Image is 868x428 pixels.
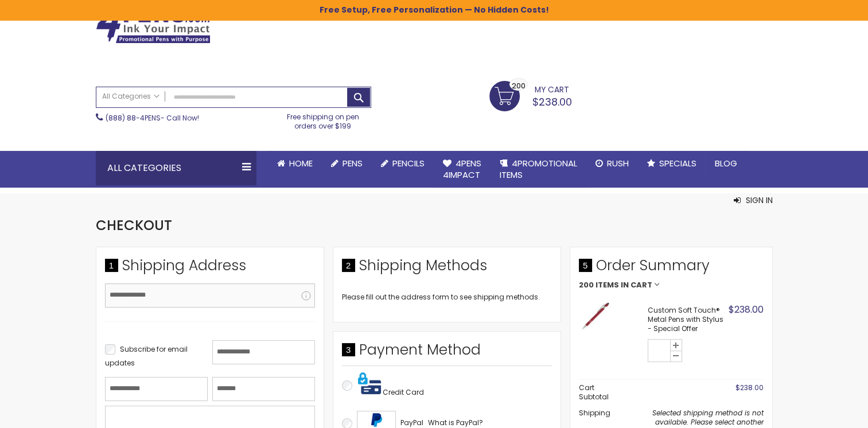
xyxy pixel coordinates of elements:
[443,157,481,181] span: 4Pens 4impact
[706,151,746,176] a: Blog
[532,95,572,109] span: $238.00
[579,256,764,281] span: Order Summary
[342,157,363,169] span: Pens
[96,87,165,106] a: All Categories
[512,80,526,91] span: 200
[289,157,313,169] span: Home
[648,306,726,334] strong: Custom Soft Touch® Metal Pens with Stylus - Special Offer
[595,281,652,289] span: Items in Cart
[372,151,434,176] a: Pencils
[275,108,371,131] div: Free shipping on pen orders over $199
[729,303,764,316] span: $238.00
[586,151,638,176] a: Rush
[735,383,764,392] span: $238.00
[96,7,211,44] img: 4Pens Custom Pens and Promotional Products
[400,418,423,427] span: PayPal
[106,113,199,123] span: - Call Now!
[579,408,610,418] span: Shipping
[96,151,256,185] div: All Categories
[607,157,629,169] span: Rush
[342,293,552,302] div: Please fill out the address form to see shipping methods.
[102,92,159,101] span: All Categories
[105,344,188,368] span: Subscribe for email updates
[105,256,315,281] div: Shipping Address
[579,281,594,289] span: 200
[659,157,696,169] span: Specials
[434,151,491,188] a: 4Pens4impact
[268,151,322,176] a: Home
[489,81,572,110] a: $238.00 200
[428,418,483,427] span: What is PayPal?
[322,151,372,176] a: Pens
[715,157,737,169] span: Blog
[746,194,773,206] span: Sign In
[392,157,425,169] span: Pencils
[106,113,161,123] a: (888) 88-4PENS
[579,301,610,332] img: Custom Soft Touch® Metal Pens with Stylus-Burgundy
[96,216,172,235] span: Checkout
[491,151,586,188] a: 4PROMOTIONALITEMS
[342,340,552,365] div: Payment Method
[342,256,552,281] div: Shipping Methods
[383,387,424,397] span: Credit Card
[500,157,577,181] span: 4PROMOTIONAL ITEMS
[579,379,623,405] th: Cart Subtotal
[773,397,868,428] iframe: Google Customer Reviews
[734,194,773,206] button: Sign In
[638,151,706,176] a: Specials
[358,372,381,395] img: Pay with credit card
